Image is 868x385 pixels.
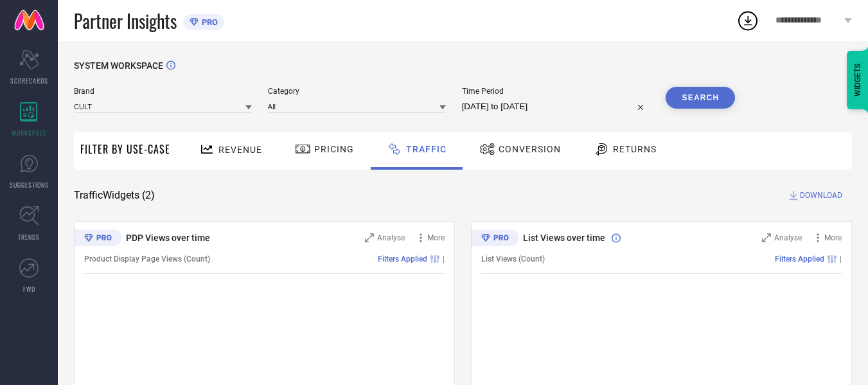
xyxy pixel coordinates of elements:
span: SYSTEM WORKSPACE [74,60,163,71]
span: Partner Insights [74,8,177,34]
span: SUGGESTIONS [10,180,49,190]
button: Search [666,87,735,109]
span: List Views over time [523,233,605,243]
input: Select time period [462,99,650,114]
span: Revenue [218,145,262,155]
span: Pricing [314,144,354,154]
span: | [840,255,842,264]
span: | [443,255,445,264]
svg: Zoom [365,233,374,242]
span: More [427,233,445,242]
span: PRO [199,17,218,27]
span: Product Display Page Views (Count) [84,255,210,264]
div: Open download list [736,9,759,32]
span: Returns [613,144,657,154]
span: Traffic Widgets ( 2 ) [74,189,155,202]
span: Traffic [406,144,447,154]
span: Analyse [377,233,405,242]
span: WORKSPACE [12,128,47,138]
span: More [824,233,842,242]
span: Analyse [774,233,802,242]
span: DOWNLOAD [800,189,842,202]
span: Filters Applied [775,255,824,264]
span: TRENDS [18,232,40,242]
svg: Zoom [762,233,771,242]
span: Category [268,87,446,96]
span: Brand [74,87,252,96]
span: Filters Applied [378,255,427,264]
div: Premium [471,229,518,249]
span: List Views (Count) [481,255,545,264]
span: PDP Views over time [126,233,210,243]
span: Conversion [499,144,561,154]
span: Time Period [462,87,650,96]
span: FWD [23,284,35,294]
div: Premium [74,229,121,249]
span: Filter By Use-Case [80,141,170,157]
span: SCORECARDS [10,76,48,85]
